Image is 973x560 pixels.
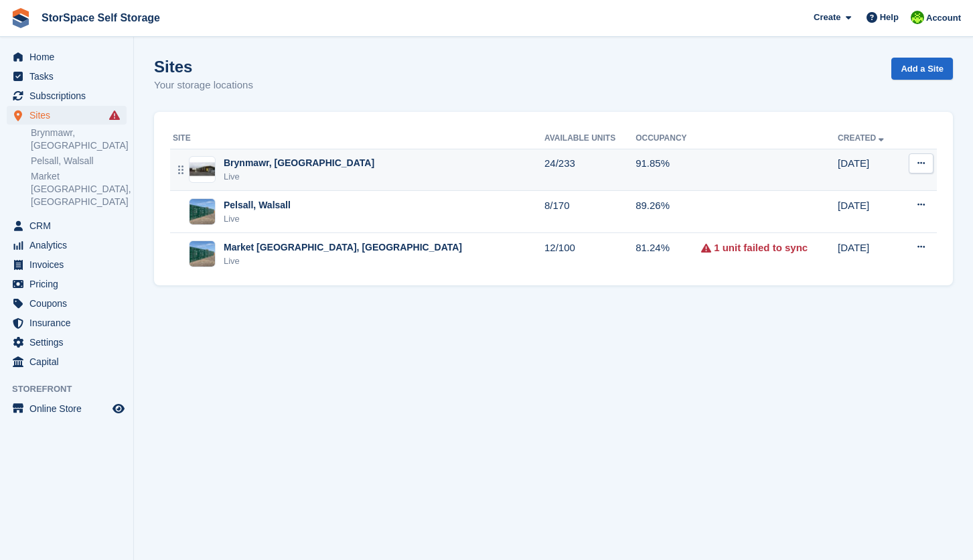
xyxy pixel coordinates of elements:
th: Available Units [544,128,635,149]
a: menu [7,86,127,105]
td: 81.24% [635,233,701,275]
div: Market [GEOGRAPHIC_DATA], [GEOGRAPHIC_DATA] [224,240,462,255]
span: Sites [29,106,110,125]
i: Smart entry sync failures have occurred [109,110,120,121]
a: menu [7,106,127,125]
img: paul catt [911,11,924,24]
div: Pelsall, Walsall [224,198,291,212]
th: Site [170,128,544,149]
a: menu [7,294,127,313]
a: Created [838,133,887,143]
div: Live [224,212,291,226]
td: [DATE] [838,149,901,191]
a: menu [7,333,127,352]
span: CRM [29,216,110,235]
a: Brynmawr, [GEOGRAPHIC_DATA] [31,127,127,152]
span: Online Store [29,399,110,418]
span: Create [814,11,840,24]
div: Live [224,255,462,268]
a: menu [7,255,127,274]
a: menu [7,67,127,86]
a: menu [7,352,127,371]
span: Tasks [29,67,110,86]
td: 24/233 [544,149,635,191]
a: Preview store [110,401,127,417]
a: menu [7,313,127,332]
td: [DATE] [838,233,901,275]
a: 1 unit failed to sync [714,240,808,256]
img: Image of Pelsall, Walsall site [190,199,215,224]
th: Occupancy [635,128,701,149]
span: Analytics [29,236,110,255]
a: Market [GEOGRAPHIC_DATA], [GEOGRAPHIC_DATA] [31,170,127,208]
a: Pelsall, Walsall [31,155,127,167]
td: 12/100 [544,233,635,275]
div: Live [224,170,374,184]
span: Invoices [29,255,110,274]
span: Settings [29,333,110,352]
h1: Sites [154,58,253,76]
span: Coupons [29,294,110,313]
img: stora-icon-8386f47178a22dfd0bd8f6a31ec36ba5ce8667c1dd55bd0f319d3a0aa187defe.svg [11,8,31,28]
a: menu [7,399,127,418]
a: menu [7,216,127,235]
p: Your storage locations [154,78,253,93]
span: Account [926,11,961,25]
div: Brynmawr, [GEOGRAPHIC_DATA] [224,156,374,170]
td: 91.85% [635,149,701,191]
span: Help [880,11,899,24]
span: Insurance [29,313,110,332]
img: Image of Brynmawr, South Wales site [190,161,215,178]
span: Subscriptions [29,86,110,105]
a: StorSpace Self Storage [36,7,165,29]
a: menu [7,275,127,293]
a: menu [7,236,127,255]
a: menu [7,48,127,66]
span: Pricing [29,275,110,293]
td: [DATE] [838,191,901,233]
img: Image of Market Drayton, Shropshire site [190,241,215,267]
td: 8/170 [544,191,635,233]
span: Storefront [12,382,133,396]
a: Add a Site [891,58,953,80]
span: Home [29,48,110,66]
span: Capital [29,352,110,371]
td: 89.26% [635,191,701,233]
